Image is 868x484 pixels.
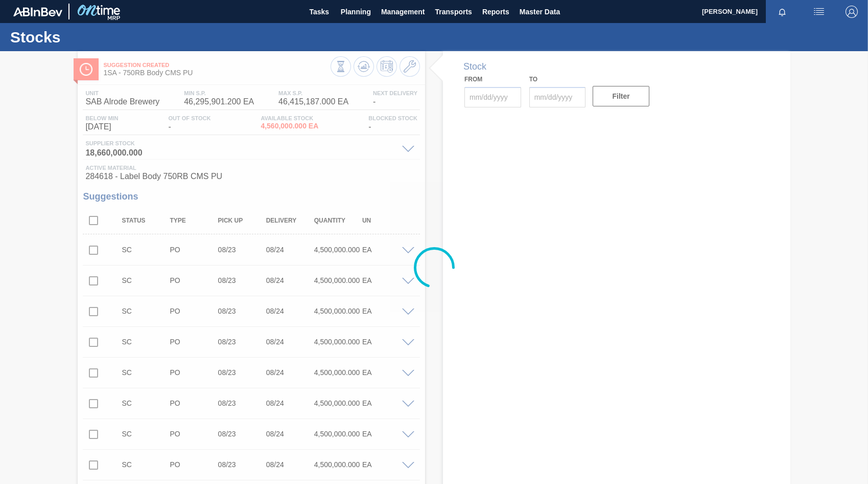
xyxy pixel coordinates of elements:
span: Planning [341,6,371,18]
button: Notifications [766,5,799,19]
img: Logout [846,6,858,18]
span: Management [381,6,425,18]
h1: Stocks [10,31,192,43]
span: Reports [482,6,509,18]
span: Transports [435,6,472,18]
span: Master Data [520,6,560,18]
img: TNhmsLtSVTkK8tSr43FrP2fwEKptu5GPRR3wAAAABJRU5ErkJggg== [13,7,62,16]
span: Tasks [308,6,331,18]
img: userActions [813,6,825,18]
